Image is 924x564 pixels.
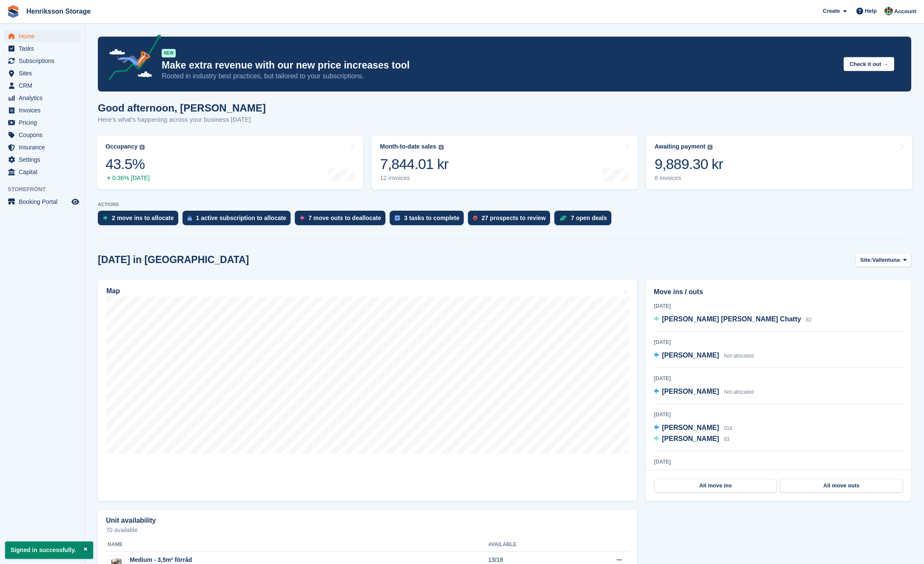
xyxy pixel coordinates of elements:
button: Check it out → [844,57,894,71]
a: [PERSON_NAME] 83 [654,434,730,445]
h1: Good afternoon, [PERSON_NAME] [98,102,266,114]
span: Storefront [8,185,85,194]
div: 27 prospects to review [482,215,546,221]
img: icon-info-grey-7440780725fd019a000dd9b08b2336e03edf1995a4989e88bcd33f0948082b44.svg [439,145,444,150]
div: 7,844.01 kr [380,155,448,173]
div: [DATE] [654,375,903,382]
span: Insurance [19,141,70,153]
div: Awaiting payment [655,143,706,150]
span: 016 [724,425,733,431]
a: 27 prospects to review [468,211,554,229]
th: Available [488,538,575,552]
span: CRM [19,80,70,92]
span: Not allocated [724,389,754,395]
a: menu [4,30,80,42]
a: 7 open deals [554,211,616,229]
p: Here's what's happening across your business [DATE] [98,115,266,125]
div: 0.36% [DATE] [106,175,150,182]
img: Isak Martinelle [884,7,893,15]
div: Month-to-date sales [380,143,436,150]
span: Booking Portal [19,196,70,208]
a: menu [4,80,80,92]
span: Coupons [19,129,70,141]
a: All move outs [780,479,903,492]
p: ACTIONS [98,202,911,207]
div: 7 open deals [571,215,607,221]
span: Site: [860,256,872,264]
img: stora-icon-8386f47178a22dfd0bd8f6a31ec36ba5ce8667c1dd55bd0f319d3a0aa187defe.svg [7,5,20,18]
a: menu [4,67,80,79]
span: Home [19,30,70,42]
a: menu [4,166,80,178]
div: 9,889.30 kr [655,155,723,173]
a: All move ins [654,479,777,492]
a: 1 active subscription to allocate [183,211,295,229]
a: 3 tasks to complete [390,211,468,229]
a: menu [4,104,80,116]
a: [PERSON_NAME] Not allocated [654,386,754,398]
div: [DATE] [654,302,903,310]
img: active_subscription_to_allocate_icon-d502201f5373d7db506a760aba3b589e785aa758c864c3986d89f69b8ff3... [188,215,192,221]
img: icon-info-grey-7440780725fd019a000dd9b08b2336e03edf1995a4989e88bcd33f0948082b44.svg [140,145,145,150]
a: Month-to-date sales 7,844.01 kr 12 invoices [371,135,637,189]
div: 43.5% [106,155,150,173]
img: price-adjustments-announcement-icon-8257ccfd72463d97f412b2fc003d46551f7dbcb40ab6d574587a9cd5c0d94... [102,34,161,83]
a: Preview store [70,197,80,207]
h2: Move ins / outs [654,287,903,297]
p: Make extra revenue with our new price increases tool [162,59,837,72]
span: Vallentuna [872,256,900,264]
span: Create [823,7,840,15]
a: Awaiting payment 9,889.30 kr 8 invoices [646,135,912,189]
a: [PERSON_NAME] Not allocated [654,350,754,361]
p: Rooted in industry best practices, but tailored to your subscriptions. [162,72,837,81]
div: 7 move outs to deallocate [308,215,381,221]
a: menu [4,154,80,166]
span: 82 [806,317,812,323]
span: Pricing [19,117,70,129]
span: Account [894,7,916,16]
p: Signed in successfully. [5,541,93,559]
span: [PERSON_NAME] [662,388,719,395]
a: [PERSON_NAME] 016 [654,423,733,434]
p: 70 available [106,527,629,533]
a: Henriksson Storage [23,4,94,18]
div: [DATE] [654,411,903,418]
span: [PERSON_NAME] [662,424,719,431]
span: Not allocated [724,353,754,359]
a: menu [4,117,80,129]
a: 2 move ins to allocate [98,211,183,229]
img: deal-1b604bf984904fb50ccaf53a9ad4b4a5d6e5aea283cecdc64d6e3604feb123c2.svg [559,215,567,221]
span: Capital [19,166,70,178]
div: [DATE] [654,458,903,466]
span: Sites [19,67,70,79]
span: Settings [19,154,70,166]
span: [PERSON_NAME] [PERSON_NAME] Chatty [662,315,801,323]
a: 7 move outs to deallocate [295,211,390,229]
a: menu [4,55,80,67]
img: task-75834270c22a3079a89374b754ae025e5fb1db73e45f91037f5363f120a921f8.svg [395,215,400,220]
a: menu [4,129,80,141]
span: 83 [724,436,730,442]
span: Tasks [19,43,70,54]
button: Site: Vallentuna [856,253,911,267]
span: Analytics [19,92,70,104]
img: move_outs_to_deallocate_icon-f764333ba52eb49d3ac5e1228854f67142a1ed5810a6f6cc68b1a99e826820c5.svg [300,215,304,220]
div: NEW [162,49,176,57]
div: 3 tasks to complete [404,215,459,221]
h2: Map [106,287,120,295]
h2: Unit availability [106,517,156,524]
h2: [DATE] in [GEOGRAPHIC_DATA] [98,254,249,266]
img: prospect-51fa495bee0391a8d652442698ab0144808aea92771e9ea1ae160a38d050c398.svg [473,215,477,220]
div: 8 invoices [655,175,723,182]
a: Map [98,280,637,501]
div: 2 move ins to allocate [112,215,174,221]
span: Invoices [19,104,70,116]
img: move_ins_to_allocate_icon-fdf77a2bb77ea45bf5b3d319d69a93e2d87916cf1d5bf7949dd705db3b84f3ca.svg [103,215,108,220]
a: menu [4,92,80,104]
a: Occupancy 43.5% 0.36% [DATE] [97,135,363,189]
div: 1 active subscription to allocate [196,215,286,221]
a: menu [4,141,80,153]
th: Name [106,538,488,552]
span: [PERSON_NAME] [662,352,719,359]
a: [PERSON_NAME] [PERSON_NAME] Chatty 82 [654,314,812,325]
